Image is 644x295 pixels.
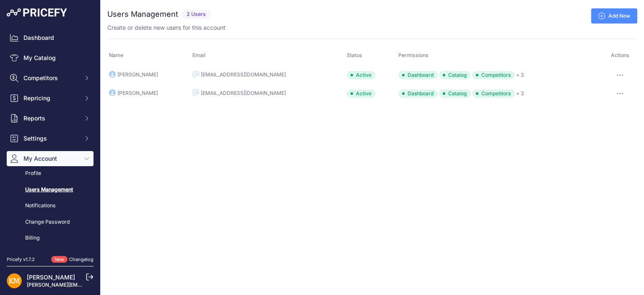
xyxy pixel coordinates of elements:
[591,8,637,23] a: Add New
[107,8,178,20] h2: Users Management
[117,71,158,78] div: [PERSON_NAME]
[69,256,93,262] a: Changelog
[23,114,78,123] span: Reports
[7,8,67,17] img: Pricefy Logo
[472,89,515,98] span: Competitors
[107,23,226,32] p: Create or delete new users for this account
[7,166,93,181] a: Profile
[611,52,629,58] span: Actions
[182,10,211,19] span: 2 Users
[347,71,376,79] div: Active
[23,74,78,82] span: Competitors
[7,50,93,65] a: My Catalog
[7,215,93,230] a: Change Password
[7,91,93,106] button: Repricing
[7,151,93,166] button: My Account
[23,154,78,163] span: My Account
[7,198,93,213] a: Notifications
[7,131,93,146] button: Settings
[347,52,362,58] span: Status
[201,90,286,97] div: [EMAIL_ADDRESS][DOMAIN_NAME]
[516,90,524,97] a: + 3
[7,70,93,86] button: Competitors
[7,30,93,45] a: Dashboard
[347,89,376,98] div: Active
[516,72,524,78] a: + 3
[27,274,75,281] a: [PERSON_NAME]
[192,52,205,58] span: Email
[7,111,93,126] button: Reports
[27,282,197,288] a: [PERSON_NAME][EMAIL_ADDRESS][PERSON_NAME][DOMAIN_NAME]
[7,256,35,263] div: Pricefy v1.7.2
[398,89,438,98] span: Dashboard
[7,183,93,197] a: Users Management
[109,52,123,58] span: Name
[398,52,428,58] span: Permissions
[23,134,78,143] span: Settings
[117,90,158,97] div: [PERSON_NAME]
[398,71,438,79] span: Dashboard
[439,89,471,98] span: Catalog
[472,71,515,79] span: Competitors
[7,231,93,245] a: Billing
[439,71,471,79] span: Catalog
[51,256,68,263] span: New
[23,94,78,102] span: Repricing
[201,71,286,78] div: [EMAIL_ADDRESS][DOMAIN_NAME]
